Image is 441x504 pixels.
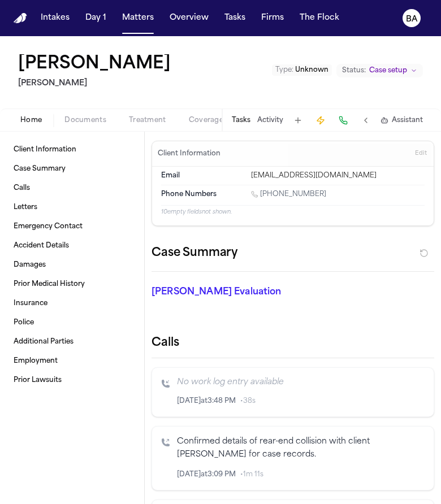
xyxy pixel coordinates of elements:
[9,314,135,332] a: Police
[14,318,34,327] span: Police
[9,333,135,351] a: Additional Parties
[290,112,306,128] button: Add Task
[14,299,47,308] span: Insurance
[14,337,73,346] span: Additional Parties
[14,241,69,250] span: Accident Details
[257,8,288,28] button: Firms
[161,208,425,216] p: 10 empty fields not shown.
[64,116,106,125] span: Documents
[9,160,135,178] a: Case Summary
[81,8,111,28] button: Day 1
[257,116,283,125] button: Activity
[9,256,135,274] a: Damages
[251,171,425,180] div: [EMAIL_ADDRESS][DOMAIN_NAME]
[406,15,418,23] text: BA
[232,116,250,125] button: Tasks
[251,190,326,199] a: Call 1 (512) 434-9989
[177,436,425,462] p: Confirmed details of rear-end collision with client [PERSON_NAME] for case records.
[14,184,30,193] span: Calls
[275,67,293,73] span: Type :
[14,260,46,270] span: Damages
[9,218,135,236] a: Emergency Contact
[9,141,135,159] a: Client Information
[129,116,166,125] span: Treatment
[295,8,344,28] button: The Flock
[381,116,423,125] button: Assistant
[36,8,74,28] button: Intakes
[342,66,366,75] span: Status:
[152,285,434,299] p: [PERSON_NAME] Evaluation
[9,371,135,389] a: Prior Lawsuits
[177,470,236,479] span: [DATE] at 3:09 PM
[9,237,135,255] a: Accident Details
[9,179,135,197] a: Calls
[161,171,244,180] dt: Email
[14,145,76,154] span: Client Information
[155,149,223,158] h3: Client Information
[18,77,175,90] h2: [PERSON_NAME]
[14,222,83,231] span: Emergency Contact
[14,357,58,366] span: Employment
[14,13,27,24] a: Home
[412,145,430,163] button: Edit
[295,67,328,73] span: Unknown
[369,66,407,75] span: Case setup
[18,54,171,75] h1: [PERSON_NAME]
[392,116,423,125] span: Assistant
[14,376,62,385] span: Prior Lawsuits
[9,294,135,312] a: Insurance
[14,13,27,24] img: Finch Logo
[18,54,171,75] button: Edit matter name
[240,397,256,406] span: • 38s
[14,280,85,289] span: Prior Medical History
[118,8,158,28] button: Matters
[165,8,213,28] button: Overview
[272,64,332,76] button: Edit Type: Unknown
[240,470,263,479] span: • 1m 11s
[313,112,328,128] button: Create Immediate Task
[14,203,37,212] span: Letters
[177,377,425,388] p: No work log entry available
[14,164,66,173] span: Case Summary
[189,116,223,125] span: Coverage
[415,150,427,158] span: Edit
[152,335,434,351] h2: Calls
[335,112,351,128] button: Make a Call
[161,190,217,199] span: Phone Numbers
[220,8,250,28] button: Tasks
[9,198,135,216] a: Letters
[9,352,135,370] a: Employment
[152,244,237,262] h2: Case Summary
[20,116,42,125] span: Home
[336,64,423,77] button: Change status from Case setup
[177,397,236,406] span: [DATE] at 3:48 PM
[9,275,135,293] a: Prior Medical History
